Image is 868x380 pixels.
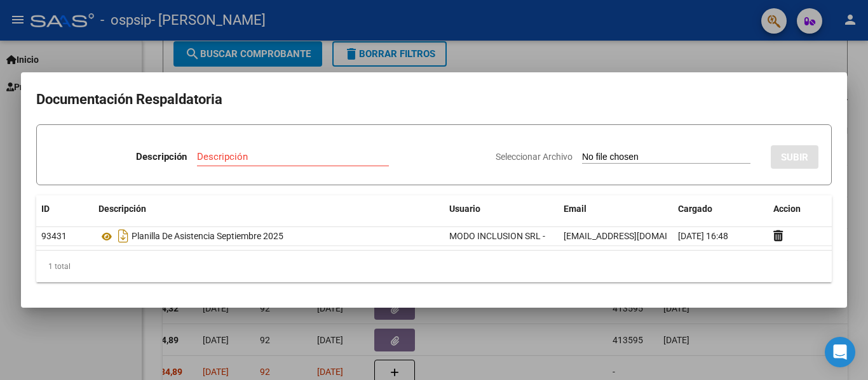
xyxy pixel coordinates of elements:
[678,231,728,241] span: [DATE] 16:48
[781,152,808,163] span: SUBIR
[449,204,480,214] span: Usuario
[36,195,93,223] datatable-header-cell: ID
[41,204,50,214] span: ID
[773,204,801,214] span: Accion
[559,195,673,223] datatable-header-cell: Email
[768,195,832,223] datatable-header-cell: Accion
[36,251,832,282] div: 1 total
[678,204,712,214] span: Cargado
[444,195,559,223] datatable-header-cell: Usuario
[98,226,439,246] div: Planilla De Asistencia Septiembre 2025
[564,231,705,241] span: [EMAIL_ADDRESS][DOMAIN_NAME]
[825,337,855,367] div: Open Intercom Messenger
[36,88,832,112] h2: Documentación Respaldatoria
[496,152,573,162] span: Seleccionar Archivo
[449,231,545,241] span: MODO INCLUSION SRL -
[93,195,444,223] datatable-header-cell: Descripción
[41,231,67,241] span: 93431
[564,204,587,214] span: Email
[115,226,132,246] i: Descargar documento
[98,204,146,214] span: Descripción
[771,145,818,169] button: SUBIR
[673,195,768,223] datatable-header-cell: Cargado
[136,150,187,164] p: Descripción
